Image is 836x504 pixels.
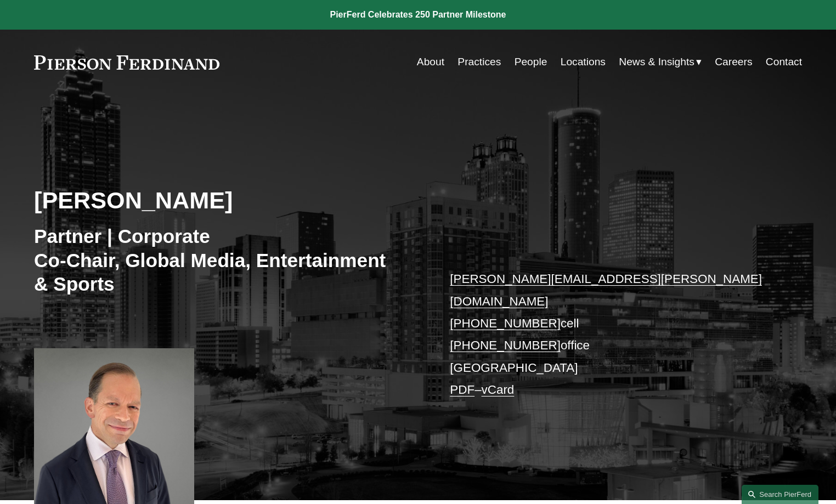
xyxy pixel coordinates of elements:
[457,52,501,72] a: Practices
[766,52,802,72] a: Contact
[450,383,475,397] a: PDF
[742,485,818,504] a: Search this site
[34,224,386,296] h3: Partner | Corporate Co-Chair, Global Media, Entertainment & Sports
[482,383,515,397] a: vCard
[561,52,606,72] a: Locations
[515,52,547,72] a: People
[417,52,444,72] a: About
[450,268,770,401] p: cell office [GEOGRAPHIC_DATA] –
[619,53,694,72] span: News & Insights
[619,52,702,72] a: folder dropdown
[450,272,762,308] a: [PERSON_NAME][EMAIL_ADDRESS][PERSON_NAME][DOMAIN_NAME]
[34,186,418,214] h2: [PERSON_NAME]
[450,316,561,330] a: [PHONE_NUMBER]
[715,52,752,72] a: Careers
[450,338,561,352] a: [PHONE_NUMBER]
